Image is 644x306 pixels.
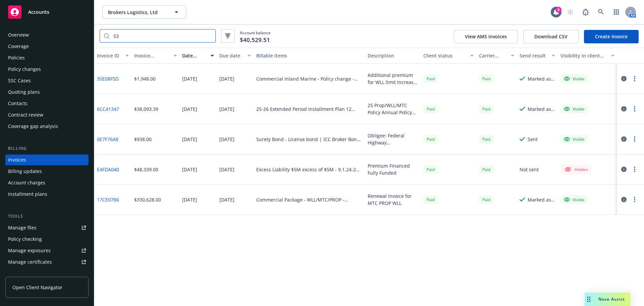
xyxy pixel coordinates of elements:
div: Tools [5,213,89,220]
div: Due date [219,52,244,59]
div: Date issued [182,52,207,59]
div: Commercial Inland Marine - Policy change - 1003819 -61 [256,75,362,82]
div: Marked as sent [528,75,555,82]
div: Send result [520,52,548,59]
div: Installment plans [8,189,47,200]
div: Invoices [8,155,26,165]
div: [DATE] [182,166,197,173]
button: Client status [421,48,476,64]
div: [DATE] [182,196,197,203]
div: [DATE] [182,75,197,82]
div: Client status [423,52,466,59]
div: Visible [564,196,585,203]
div: Contacts [8,98,28,109]
div: Manage files [8,222,37,233]
div: Visible [564,136,585,142]
a: Account charges [5,177,89,188]
a: Create Invoice [584,30,639,43]
div: $1,948.00 [134,75,156,82]
div: Paid [479,105,494,113]
div: Manage certificates [8,257,52,267]
a: Contract review [5,110,89,120]
button: Download CSV [523,30,579,43]
a: Policies [5,52,89,63]
a: 6CC41347 [97,105,119,113]
div: Policies [8,52,25,63]
div: Carrier status [479,52,507,59]
div: Paid [423,165,438,174]
div: Invoice amount [134,52,170,59]
div: [DATE] [219,166,234,173]
div: [DATE] [182,136,197,143]
div: Drag to move [585,293,593,306]
a: Invoices [5,155,89,165]
div: Not sent [520,166,539,173]
div: [DATE] [219,75,234,82]
div: Billable items [256,52,362,59]
button: Invoice amount [131,48,180,64]
button: Due date [217,48,254,64]
div: $38,093.39 [134,105,158,113]
button: Nova Assist [585,293,630,306]
span: Brokers Logistics, Ltd [108,9,166,16]
div: 25 Prop/WLL/MTC Policy Annual Policy Premium Installment 1 ([DATE]) [368,102,418,116]
button: Visibility in client dash [558,48,617,64]
div: Additional premium for WLL limit Increase - [GEOGRAPHIC_DATA], [GEOGRAPHIC_DATA] effective [DATE] [368,72,418,86]
div: Paid [479,165,494,174]
div: 8 [555,7,561,13]
div: Visible [564,106,585,112]
div: Premium Financed Fully Funded [368,162,418,176]
a: Switch app [610,5,623,19]
a: Start snowing [563,5,577,19]
span: Account balance [240,30,271,42]
div: Account charges [8,177,45,188]
div: Visible [564,76,585,82]
input: Filter by keyword... [109,30,215,42]
div: Hidden [564,165,588,173]
span: Open Client Navigator [12,284,62,291]
div: Surety Bond - License bond | ICC Broker Bond - 1000996687 [256,136,362,143]
a: 35E08F5D [97,75,119,82]
div: Quoting plans [8,87,40,97]
div: [DATE] [219,105,234,113]
div: Coverage gap analysis [8,121,58,132]
a: SSC Cases [5,75,89,86]
div: Manage exposures [8,245,51,256]
span: Accounts [28,9,49,15]
div: Paid [423,135,438,143]
div: SSC Cases [8,75,31,86]
div: Commercial Package - WLL/MTC/PROP - 1003819-60 [256,196,362,203]
svg: Search [104,33,109,39]
button: View AMS invoices [454,30,518,43]
div: Obligee: Federal Highway Administration Bond Amount: $75,000 BMC-84 Property Broker Bond Renewal ... [368,132,418,146]
div: Overview [8,30,29,40]
div: Paid [479,75,494,83]
div: [DATE] [182,105,197,113]
button: Date issued [179,48,217,64]
a: Manage claims [5,268,89,279]
a: Coverage gap analysis [5,121,89,132]
a: Installment plans [5,189,89,200]
button: Billable items [254,48,365,64]
div: Invoice ID [97,52,121,59]
a: Manage exposures [5,245,89,256]
span: Nova Assist [598,296,625,302]
div: Visibility in client dash [560,52,607,59]
div: Paid [423,75,438,83]
div: Marked as sent [528,105,555,113]
div: [DATE] [219,136,234,143]
a: Coverage [5,41,89,52]
div: Billing [5,145,89,152]
div: Excess Liability $5M excess of $5M - 9.1.24-25 XS 5M - To be assigned - 4822 - Brokers Logistics,... [256,166,362,173]
a: 0E7F76A8 [97,136,118,143]
div: Sent [528,136,538,143]
div: Renewal Invoice for MTC PROP WLL [368,192,418,207]
button: Invoice ID [94,48,131,64]
span: Paid [423,105,438,113]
